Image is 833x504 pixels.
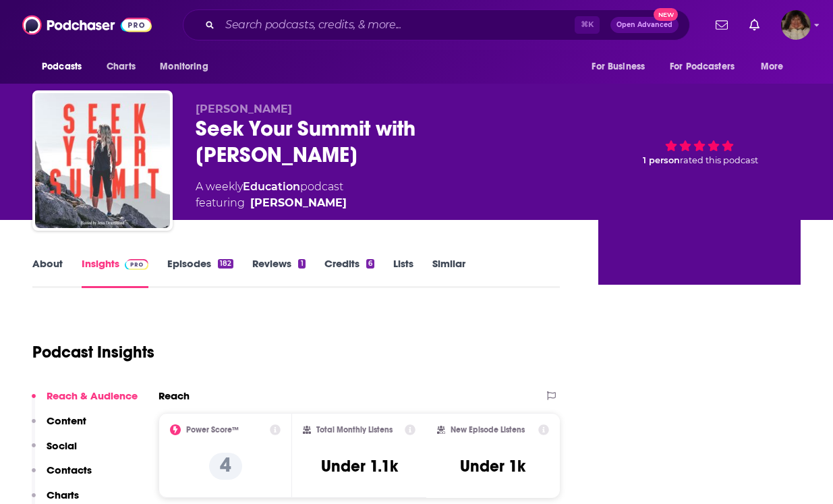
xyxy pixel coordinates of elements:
[781,10,811,40] img: User Profile
[209,453,242,480] p: 4
[460,456,525,476] h3: Under 1k
[183,9,690,40] div: Search podcasts, credits, & more...
[32,414,86,439] button: Content
[781,10,811,40] button: Show profile menu
[35,93,170,228] img: Seek Your Summit with Jenn
[451,425,525,435] h2: New Episode Listens
[32,342,154,362] h1: Podcast Insights
[47,414,86,427] p: Content
[298,259,305,269] div: 1
[47,488,79,501] p: Charts
[250,195,347,211] a: [PERSON_NAME]
[32,439,77,464] button: Social
[252,257,305,288] a: Reviews1
[582,54,662,80] button: open menu
[160,57,208,76] span: Monitoring
[125,259,148,270] img: Podchaser Pro
[432,257,465,288] a: Similar
[598,103,801,187] div: 1 personrated this podcast
[159,389,190,402] h2: Reach
[32,389,138,414] button: Reach & Audience
[324,257,374,288] a: Credits6
[196,179,347,211] div: A weekly podcast
[751,54,801,80] button: open menu
[744,13,765,36] a: Show notifications dropdown
[710,13,733,36] a: Show notifications dropdown
[22,12,152,38] img: Podchaser - Follow, Share and Rate Podcasts
[592,57,645,76] span: For Business
[243,180,300,193] a: Education
[321,456,398,476] h3: Under 1.1k
[42,57,82,76] span: Podcasts
[680,155,758,165] span: rated this podcast
[82,257,148,288] a: InsightsPodchaser Pro
[670,57,735,76] span: For Podcasters
[316,425,393,435] h2: Total Monthly Listens
[661,54,754,80] button: open menu
[32,257,63,288] a: About
[366,259,374,269] div: 6
[575,16,600,34] span: ⌘ K
[218,259,233,269] div: 182
[643,155,680,165] span: 1 person
[186,425,239,435] h2: Power Score™
[167,257,233,288] a: Episodes182
[761,57,784,76] span: More
[196,195,347,211] span: featuring
[98,54,144,80] a: Charts
[47,464,92,476] p: Contacts
[32,54,99,80] button: open menu
[150,54,225,80] button: open menu
[47,439,77,452] p: Social
[220,14,575,36] input: Search podcasts, credits, & more...
[196,103,292,115] span: [PERSON_NAME]
[32,464,92,488] button: Contacts
[107,57,136,76] span: Charts
[393,257,413,288] a: Lists
[781,10,811,40] span: Logged in as angelport
[616,22,672,28] span: Open Advanced
[47,389,138,402] p: Reach & Audience
[654,8,678,21] span: New
[610,17,679,33] button: Open AdvancedNew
